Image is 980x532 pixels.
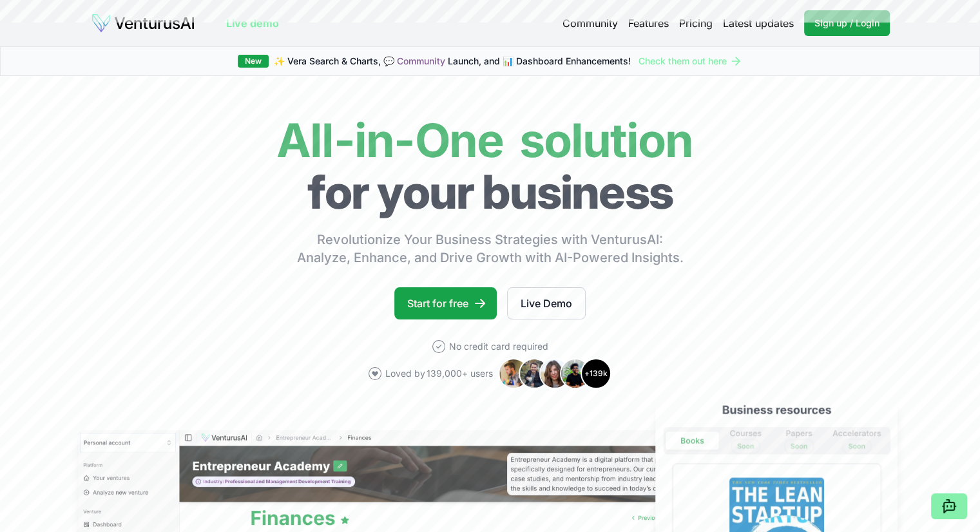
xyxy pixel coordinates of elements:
[628,15,669,31] a: Features
[274,55,631,68] span: ✨ Vera Search & Charts, 💬 Launch, and 📊 Dashboard Enhancements!
[498,358,529,389] img: Avatar 1
[814,17,879,30] span: Sign up / Login
[394,287,497,319] a: Start for free
[560,358,591,389] img: Avatar 4
[238,55,269,68] div: New
[507,287,586,319] a: Live Demo
[91,13,195,33] img: logo
[519,358,550,389] img: Avatar 2
[226,15,279,31] a: Live demo
[639,55,742,68] a: Check them out here
[723,15,794,31] a: Latest updates
[804,10,890,36] a: Sign up / Login
[679,15,713,31] a: Pricing
[562,15,618,31] a: Community
[539,358,570,389] img: Avatar 3
[397,55,445,66] a: Community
